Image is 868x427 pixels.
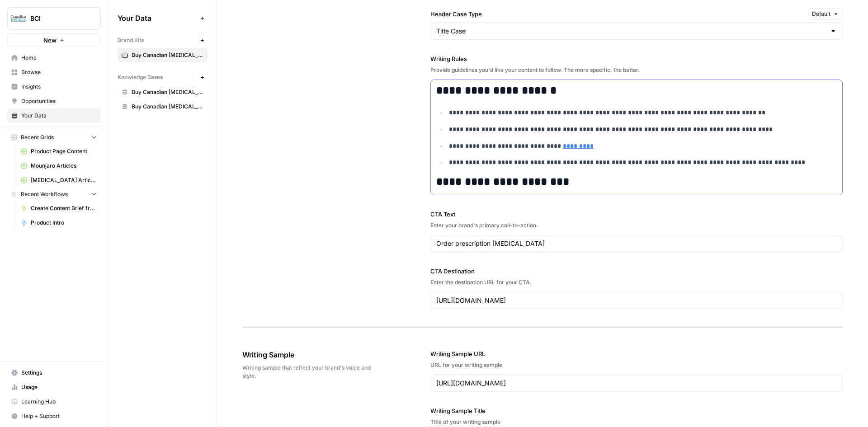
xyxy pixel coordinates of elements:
[21,54,97,62] span: Home
[7,394,101,409] a: Learning Hub
[17,159,101,173] a: Mounjaro Articles
[430,349,843,358] label: Writing Sample URL
[21,112,97,120] span: Your Data
[31,219,97,227] span: Product Intro
[436,27,826,36] input: Title Case
[21,83,97,91] span: Insights
[436,239,837,248] input: Gear up and get in the game with Sunday Soccer!
[430,267,843,276] label: CTA Destination
[21,68,97,76] span: Browse
[10,10,27,27] img: BCI Logo
[7,7,101,30] button: Workspace: BCI
[118,73,163,81] span: Knowledge Bases
[430,9,804,19] label: Header Case Type
[242,364,380,380] span: Writing sample that reflect your brand's voice and style.
[7,80,101,94] a: Insights
[17,144,101,159] a: Product Page Content
[7,51,101,65] a: Home
[812,10,830,18] span: Default
[436,296,837,305] input: www.sundaysoccer.com/gearup
[31,162,97,170] span: Mounjaro Articles
[118,36,144,44] span: Brand Kits
[7,65,101,80] a: Browse
[31,176,97,184] span: [MEDICAL_DATA] Articles
[436,379,837,388] input: www.sundaysoccer.com/game-day
[21,383,97,391] span: Usage
[430,221,843,230] div: Enter your brand's primary call-to-action.
[7,366,101,380] a: Settings
[430,54,843,63] label: Writing Rules
[7,131,101,144] button: Recent Grids
[21,369,97,377] span: Settings
[118,48,208,62] a: Buy Canadian [MEDICAL_DATA]
[21,398,97,406] span: Learning Hub
[430,278,843,286] div: Enter the destination URL for your CTA.
[808,8,843,20] button: Default
[132,103,203,111] span: Buy Canadian [MEDICAL_DATA]: Product Pages
[7,380,101,394] a: Usage
[7,108,101,123] a: Your Data
[430,418,843,426] div: Title of your writing sample
[21,133,54,141] span: Recent Grids
[43,36,57,45] span: New
[118,13,197,23] span: Your Data
[17,201,101,216] a: Create Content Brief from Keyword - Mounjaro
[7,33,101,47] button: New
[17,173,101,188] a: [MEDICAL_DATA] Articles
[31,204,97,212] span: Create Content Brief from Keyword - Mounjaro
[30,14,85,23] span: BCI
[430,210,843,219] label: CTA Text
[430,406,843,415] label: Writing Sample Title
[21,190,68,198] span: Recent Workflows
[31,147,97,155] span: Product Page Content
[21,97,97,105] span: Opportunities
[242,349,380,360] span: Writing Sample
[17,216,101,230] a: Product Intro
[118,99,208,114] a: Buy Canadian [MEDICAL_DATA]: Product Pages
[118,85,208,99] a: Buy Canadian [MEDICAL_DATA] Blog
[21,412,97,420] span: Help + Support
[7,188,101,201] button: Recent Workflows
[7,409,101,423] button: Help + Support
[430,361,843,369] div: URL for your writing sample
[132,88,203,96] span: Buy Canadian [MEDICAL_DATA] Blog
[132,51,203,59] span: Buy Canadian [MEDICAL_DATA]
[430,66,843,74] div: Provide guidelines you'd like your content to follow. The more specific, the better.
[7,94,101,108] a: Opportunities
